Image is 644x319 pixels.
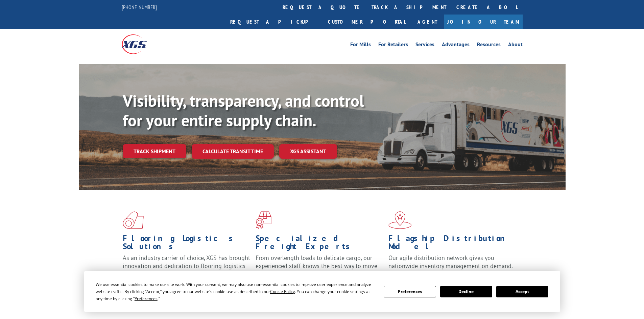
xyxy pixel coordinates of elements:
a: Agent [411,15,444,29]
span: Cookie Policy [270,289,295,294]
img: xgs-icon-total-supply-chain-intelligence-red [123,211,144,229]
p: From overlength loads to delicate cargo, our experienced staff knows the best way to move your fr... [256,254,383,284]
div: Cookie Consent Prompt [84,271,560,312]
button: Accept [496,286,548,297]
button: Preferences [384,286,436,297]
a: Resources [477,42,501,49]
button: Decline [440,286,492,297]
a: For Retailers [378,42,408,49]
h1: Flagship Distribution Model [388,234,516,254]
a: [PHONE_NUMBER] [122,4,157,10]
img: xgs-icon-flagship-distribution-model-red [388,211,412,229]
a: About [508,42,523,49]
a: Advantages [442,42,470,49]
h1: Specialized Freight Experts [256,234,383,254]
h1: Flooring Logistics Solutions [123,234,251,254]
span: Preferences [135,296,158,301]
a: Request a pickup [225,15,323,29]
span: Our agile distribution network gives you nationwide inventory management on demand. [388,254,513,270]
div: We use essential cookies to make our site work. With your consent, we may also use non-essential ... [96,281,376,302]
a: XGS ASSISTANT [279,144,337,159]
img: xgs-icon-focused-on-flooring-red [256,211,271,229]
a: Customer Portal [323,15,411,29]
a: For Mills [350,42,371,49]
a: Track shipment [123,144,186,158]
a: Join Our Team [444,15,523,29]
b: Visibility, transparency, and control for your entire supply chain. [123,90,364,131]
span: As an industry carrier of choice, XGS has brought innovation and dedication to flooring logistics... [123,254,250,278]
a: Services [415,42,434,49]
a: Calculate transit time [192,144,274,159]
